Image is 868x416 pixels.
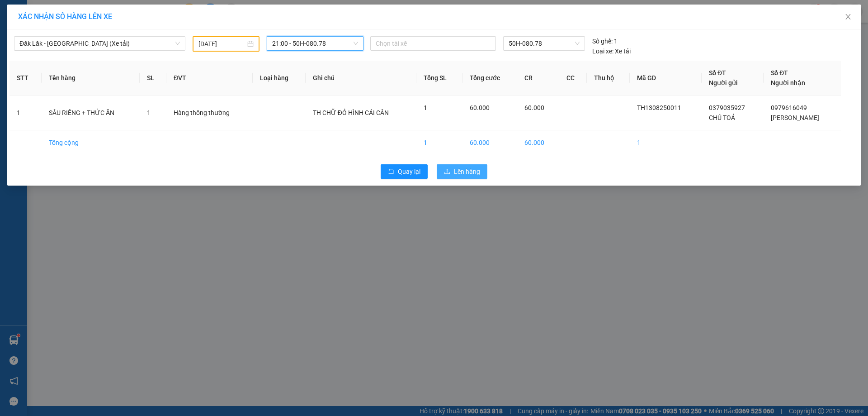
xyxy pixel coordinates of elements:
span: 1 [424,104,427,111]
span: TH CHỮ ĐỎ HÌNH CÁI CÂN [313,109,389,116]
span: 60.000 [470,104,490,111]
td: 60.000 [462,130,517,155]
div: Xe tải [592,46,631,56]
span: XÁC NHẬN SỐ HÀNG LÊN XE [18,12,112,21]
th: Tổng cước [462,61,517,96]
span: 21:00 - 50H-080.78 [272,37,358,50]
th: SL [140,61,166,96]
span: 50H-080.78 [509,37,579,50]
span: 60.000 [524,104,544,111]
th: CC [559,61,587,96]
span: Số ĐT [771,69,788,77]
span: TH1308250011 [637,104,681,111]
span: close [844,13,852,20]
span: [PERSON_NAME] [771,114,819,121]
th: Ghi chú [306,61,416,96]
span: upload [444,168,450,176]
span: rollback [388,168,394,176]
td: Tổng cộng [42,130,140,155]
span: Quay lại [398,167,420,177]
td: 1 [416,130,462,155]
button: Close [835,5,861,30]
span: 1 [147,109,151,116]
td: Hàng thông thường [166,96,253,130]
th: Loại hàng [253,61,305,96]
span: Người nhận [771,79,805,86]
td: 1 [9,96,42,130]
td: 1 [630,130,702,155]
th: STT [9,61,42,96]
th: CR [517,61,559,96]
span: Lên hàng [454,167,480,177]
td: 60.000 [517,130,559,155]
span: Số ĐT [709,69,726,77]
th: Mã GD [630,61,702,96]
span: 0979616049 [771,104,807,111]
span: Người gửi [709,79,738,86]
input: 13/08/2025 [198,39,245,49]
td: SẦU RIÊNG + THỨC ĂN [42,96,140,130]
span: CHÚ TOẢ [709,114,735,121]
span: Đăk Lăk - Sài Gòn (Xe tải) [19,37,180,50]
th: Thu hộ [587,61,629,96]
span: 0379035927 [709,104,745,111]
button: uploadLên hàng [437,164,487,179]
th: Tổng SL [416,61,462,96]
th: ĐVT [166,61,253,96]
span: Số ghế: [592,36,613,46]
th: Tên hàng [42,61,140,96]
button: rollbackQuay lại [381,164,428,179]
span: Loại xe: [592,46,613,56]
div: 1 [592,36,618,46]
